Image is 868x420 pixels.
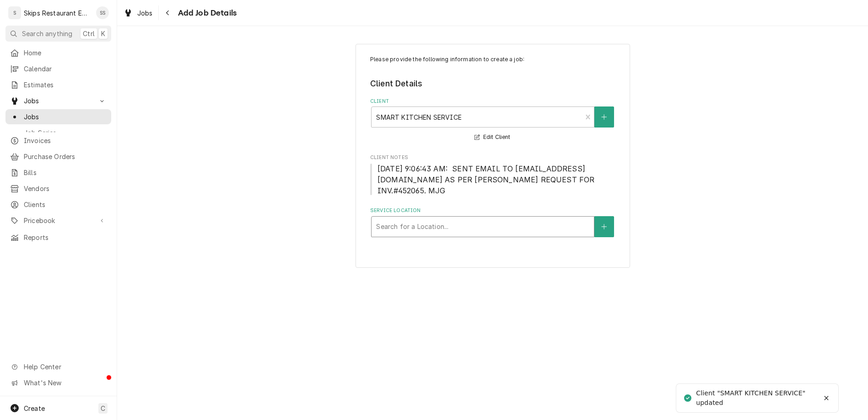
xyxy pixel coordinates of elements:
[24,216,93,225] span: Pricebook
[5,93,111,108] a: Go to Jobs
[24,136,107,145] span: Invoices
[370,154,615,196] div: Client Notes
[5,375,111,390] a: Go to What's New
[356,44,630,268] div: Job Create/Update
[5,181,111,196] a: Vendors
[24,378,106,388] span: What's New
[370,78,615,90] legend: Client Details
[370,154,615,161] span: Client Notes
[120,5,156,21] a: Jobs
[5,149,111,164] a: Purchase Orders
[96,6,109,19] div: SS
[5,45,111,60] a: Home
[5,61,111,76] a: Calendar
[8,6,21,19] div: S
[696,388,819,408] div: Client "SMART KITCHEN SERVICE" updated
[161,5,175,20] button: Navigate back
[370,98,615,105] label: Client
[601,114,607,120] svg: Create New Client
[101,404,105,413] span: C
[377,164,597,195] span: [DATE] 9:06:43 AM: SENT EMAIL TO [EMAIL_ADDRESS][DOMAIN_NAME] AS PER [PERSON_NAME] REQUEST FOR IN...
[8,6,21,19] div: Skips Restaurant Equipment's Avatar
[24,404,45,412] span: Create
[24,184,107,193] span: Vendors
[24,168,107,177] span: Bills
[137,8,153,18] span: Jobs
[5,133,111,148] a: Invoices
[370,98,615,143] div: Client
[5,109,111,124] a: Jobs
[101,29,105,38] span: K
[24,233,107,242] span: Reports
[5,77,111,92] a: Estimates
[24,48,107,58] span: Home
[5,359,111,374] a: Go to Help Center
[24,200,107,209] span: Clients
[594,106,614,128] button: Create New Client
[24,64,107,74] span: Calendar
[24,128,107,138] span: Job Series
[473,132,512,143] button: Edit Client
[370,207,615,237] div: Service Location
[24,8,91,18] div: Skips Restaurant Equipment
[5,197,111,212] a: Clients
[370,55,615,237] div: Job Create/Update Form
[175,7,237,19] span: Add Job Details
[601,223,607,230] svg: Create New Location
[24,96,93,106] span: Jobs
[24,362,106,372] span: Help Center
[96,6,109,19] div: Shan Skipper's Avatar
[83,29,95,38] span: Ctrl
[370,207,615,214] label: Service Location
[5,125,111,140] a: Job Series
[24,80,107,90] span: Estimates
[5,26,111,42] button: Search anythingCtrlK
[370,163,615,196] span: Client Notes
[5,165,111,180] a: Bills
[24,152,107,161] span: Purchase Orders
[5,230,111,245] a: Reports
[370,55,615,64] p: Please provide the following information to create a job:
[22,29,72,38] span: Search anything
[24,112,107,122] span: Jobs
[5,213,111,228] a: Go to Pricebook
[594,216,614,237] button: Create New Location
